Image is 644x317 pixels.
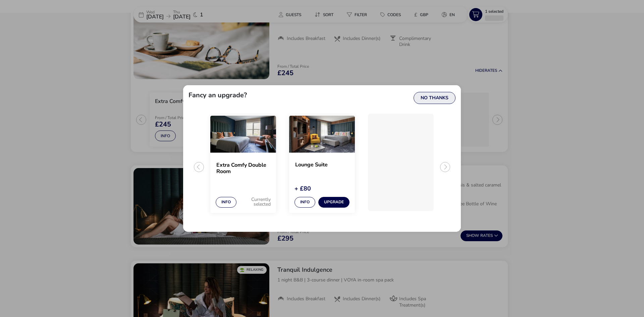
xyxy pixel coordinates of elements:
div: upgrades-settings [183,85,461,232]
swiper-slide: 3 / 3 [361,116,440,213]
button: Info [294,197,315,208]
div: + £80 [294,186,350,192]
swiper-slide: 2 / 3 [283,116,362,213]
button: Info [216,197,236,208]
h2: Fancy an upgrade? [189,92,247,99]
h2: Lounge Suite [295,162,349,174]
div: Currently selected [243,196,271,208]
h2: Extra Comfy Double Room [216,162,270,175]
button: No Thanks [414,92,455,104]
button: Upgrade [318,197,350,208]
div: extra-settings [183,85,461,232]
swiper-slide: 1 / 3 [204,116,283,213]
